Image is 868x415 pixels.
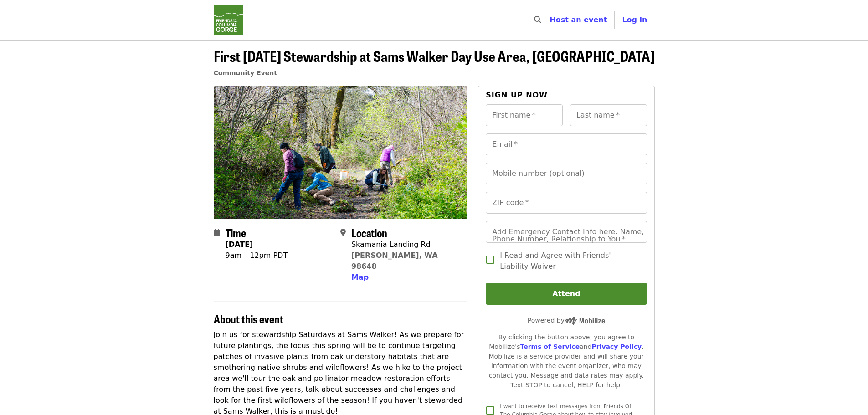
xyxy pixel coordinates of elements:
[622,15,647,24] span: Log in
[214,86,467,218] img: First Saturday Stewardship at Sams Walker Day Use Area, WA organized by Friends Of The Columbia G...
[214,45,655,67] span: First [DATE] Stewardship at Sams Walker Day Use Area, [GEOGRAPHIC_DATA]
[214,311,283,327] span: About this event
[214,69,277,77] a: Community Event
[528,317,605,324] span: Powered by
[486,163,647,184] input: Mobile number (optional)
[340,228,346,237] i: map-marker-alt icon
[486,133,647,155] input: Email
[351,272,369,283] button: Map
[500,250,639,272] span: I Read and Agree with Friends' Liability Waiver
[486,91,548,99] span: Sign up now
[486,333,647,390] div: By clicking the button above, you agree to Mobilize's and . Mobilize is a service provider and wi...
[591,343,642,350] a: Privacy Policy
[214,228,220,237] i: calendar icon
[534,15,541,24] i: search icon
[226,250,288,261] div: 9am – 12pm PDT
[570,104,647,126] input: Last name
[351,239,460,250] div: Skamania Landing Rd
[486,283,647,305] button: Attend
[226,225,246,241] span: Time
[550,15,607,24] a: Host an event
[520,343,580,350] a: Terms of Service
[226,240,253,249] strong: [DATE]
[351,251,438,271] a: [PERSON_NAME], WA 98648
[565,317,605,325] img: Powered by Mobilize
[486,192,647,214] input: ZIP code
[486,221,647,243] input: Add Emergency Contact Info here: Name, Phone Number, Relationship to You
[547,9,554,31] input: Search
[351,225,387,241] span: Location
[351,273,369,282] span: Map
[486,104,563,126] input: First name
[214,5,243,35] img: Friends Of The Columbia Gorge - Home
[615,11,654,29] button: Log in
